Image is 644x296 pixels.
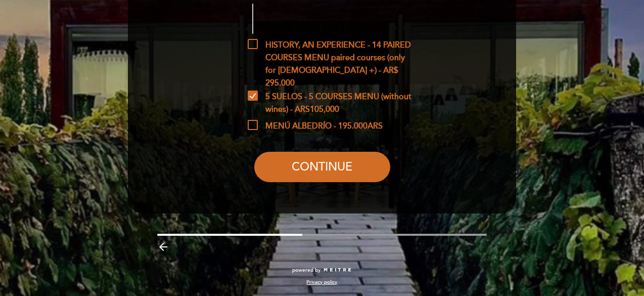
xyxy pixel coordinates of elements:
[248,120,383,133] span: MENÚ ALBEDRÍO - 195.000ARS
[306,279,337,286] a: Privacy policy
[248,91,412,103] span: 5 SUELOS - 5 COURSES MENU (without wines) - ARS105,000
[157,241,169,253] i: arrow_backward
[254,152,390,182] button: CONTINUE
[292,267,352,274] a: powered by
[248,39,412,52] span: HISTORY, AN EXPERIENCE - 14 PAIRED COURSES MENU paired courses (only for [DEMOGRAPHIC_DATA] +) - ...
[323,268,352,273] img: MEITRE
[292,267,320,274] span: powered by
